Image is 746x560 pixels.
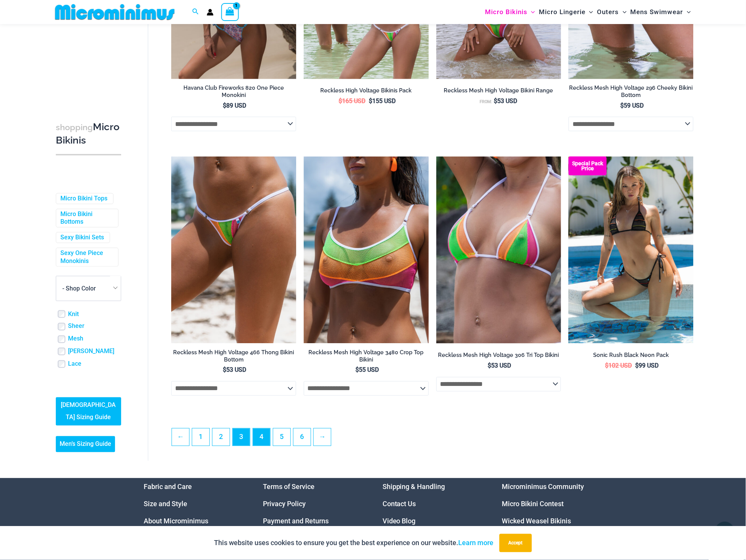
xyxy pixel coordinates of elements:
[502,500,564,508] a: Micro Bikini Contest
[60,249,112,265] a: Sexy One Piece Monokinis
[436,157,561,344] img: Reckless Mesh High Voltage 306 Tri Top 01
[68,335,83,343] a: Mesh
[56,397,121,426] a: [DEMOGRAPHIC_DATA] Sizing Guide
[597,2,619,22] span: Outers
[233,429,250,446] span: Page 3
[369,97,372,105] span: $
[621,102,624,109] span: $
[304,349,429,363] h2: Reckless Mesh High Voltage 3480 Crop Top Bikini
[304,349,429,366] a: Reckless Mesh High Voltage 3480 Crop Top Bikini
[171,428,694,450] nav: Product Pagination
[436,87,561,97] a: Reckless Mesh High Voltage Bikini Range
[539,2,585,22] span: Micro Lingerie
[569,157,694,344] img: Sonic Rush Black Neon 3278 Tri Top 4312 Thong Bikini 09
[569,352,694,362] a: Sonic Rush Black Neon Pack
[482,1,694,23] nav: Site Navigation
[483,2,537,22] a: Micro BikinisMenu ToggleMenu Toggle
[502,517,571,525] a: Wicked Weasel Bikinis
[294,429,311,446] a: Page 6
[569,161,607,171] b: Special Pack Price
[339,97,342,105] span: $
[68,348,114,356] a: [PERSON_NAME]
[480,99,492,104] span: From:
[569,84,694,98] h2: Reckless Mesh High Voltage 296 Cheeky Bikini Bottom
[619,2,627,22] span: Menu Toggle
[223,366,246,374] bdi: 53 USD
[60,194,107,202] a: Micro Bikini Tops
[494,97,517,105] bdi: 53 USD
[304,157,429,344] img: Reckless Mesh High Voltage 3480 Crop Top 01
[369,97,396,105] bdi: 155 USD
[485,2,527,22] span: Micro Bikinis
[631,2,683,22] span: Mens Swimwear
[459,539,494,547] a: Learn more
[502,483,584,491] a: Microminimus Community
[144,517,208,525] a: About Microminimus
[68,360,81,368] a: Lace
[223,102,226,109] span: $
[683,2,691,22] span: Menu Toggle
[263,500,306,508] a: Privacy Policy
[527,2,535,22] span: Menu Toggle
[304,87,429,97] a: Reckless High Voltage Bikinis Pack
[383,500,416,508] a: Contact Us
[144,483,192,491] a: Fabric and Care
[253,429,270,446] a: Page 4
[636,362,659,370] bdi: 99 USD
[569,352,694,359] h2: Sonic Rush Black Neon Pack
[263,478,364,530] nav: Menu
[355,366,359,374] span: $
[144,478,244,530] aside: Footer Widget 1
[585,2,593,22] span: Menu Toggle
[171,157,296,344] a: Reckless Mesh High Voltage 466 Thong 01Reckless Mesh High Voltage 3480 Crop Top 466 Thong 01Reckl...
[172,429,189,446] a: ←
[171,84,296,98] h2: Havana Club Fireworks 820 One Piece Monokini
[488,362,491,370] span: $
[636,362,639,370] span: $
[494,97,498,105] span: $
[595,2,629,22] a: OutersMenu ToggleMenu Toggle
[56,436,115,452] a: Men’s Sizing Guide
[171,157,296,344] img: Reckless Mesh High Voltage 466 Thong 01
[171,349,296,366] a: Reckless Mesh High Voltage 466 Thong Bikini Bottom
[383,478,483,530] nav: Menu
[192,429,209,446] a: Page 1
[569,157,694,344] a: Sonic Rush Black Neon 3278 Tri Top 4312 Thong Bikini 09 Sonic Rush Black Neon 3278 Tri Top 4312 T...
[436,352,561,359] h2: Reckless Mesh High Voltage 306 Tri Top Bikini
[214,537,494,549] p: This website uses cookies to ensure you get the best experience on our website.
[171,84,296,102] a: Havana Club Fireworks 820 One Piece Monokini
[223,102,246,109] bdi: 89 USD
[436,87,561,94] h2: Reckless Mesh High Voltage Bikini Range
[263,517,329,525] a: Payment and Returns
[537,2,595,22] a: Micro LingerieMenu ToggleMenu Toggle
[436,157,561,344] a: Reckless Mesh High Voltage 306 Tri Top 01Reckless Mesh High Voltage 306 Tri Top 466 Thong 04Reckl...
[383,478,483,530] aside: Footer Widget 3
[60,210,112,226] a: Micro Bikini Bottoms
[144,478,244,530] nav: Menu
[273,429,290,446] a: Page 5
[629,2,693,22] a: Mens SwimwearMenu ToggleMenu Toggle
[488,362,511,370] bdi: 53 USD
[605,362,632,370] bdi: 102 USD
[52,3,178,21] img: MM SHOP LOGO FLAT
[502,478,603,530] aside: Footer Widget 4
[383,517,416,525] a: Video Blog
[605,362,609,370] span: $
[62,285,96,292] span: - Shop Color
[223,366,226,374] span: $
[56,276,121,300] span: - Shop Color
[212,429,230,446] a: Page 2
[171,349,296,363] h2: Reckless Mesh High Voltage 466 Thong Bikini Bottom
[60,234,104,242] a: Sexy Bikini Sets
[68,323,84,331] a: Sheer
[192,7,199,17] a: Search icon link
[56,120,121,147] h3: Micro Bikinis
[263,483,315,491] a: Terms of Service
[304,157,429,344] a: Reckless Mesh High Voltage 3480 Crop Top 01Reckless Mesh High Voltage 3480 Crop Top 02Reckless Me...
[499,534,532,552] button: Accept
[221,3,239,21] a: View Shopping Cart, 1 items
[383,483,445,491] a: Shipping & Handling
[56,122,93,132] span: shopping
[263,478,364,530] aside: Footer Widget 2
[207,9,214,16] a: Account icon link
